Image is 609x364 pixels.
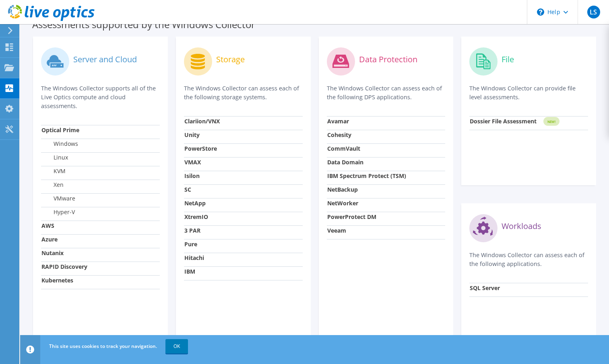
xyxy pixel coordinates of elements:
p: The Windows Collector can assess each of the following applications. [469,251,588,268]
strong: NetApp [184,199,206,207]
strong: VMAX [184,158,201,166]
label: Server and Cloud [73,55,137,63]
strong: Avamar [327,117,349,125]
strong: Clariion/VNX [184,117,220,125]
strong: IBM Spectrum Protect (TSM) [327,172,406,180]
label: Linux [41,153,68,162]
label: Windows [41,140,78,148]
strong: RAPID Discovery [41,263,87,270]
strong: PowerStore [184,145,217,152]
strong: XtremIO [184,213,208,221]
strong: NetBackup [327,186,358,193]
a: OK [165,339,188,354]
strong: Unity [184,131,200,139]
strong: 3 PAR [184,227,200,234]
p: The Windows Collector supports all of the Live Optics compute and cloud assessments. [41,84,160,110]
strong: Nutanix [41,249,64,257]
strong: Veeam [327,227,346,234]
strong: Optical Prime [41,126,79,134]
strong: IBM [184,268,195,275]
label: Xen [41,181,64,189]
strong: Kubernetes [41,276,73,284]
label: VMware [41,194,75,202]
label: Workloads [502,222,541,230]
strong: Data Domain [327,158,363,166]
p: The Windows Collector can assess each of the following storage systems. [184,84,303,102]
strong: Azure [41,235,58,243]
label: File [502,55,514,63]
strong: SQL Server [470,284,500,292]
strong: CommVault [327,145,360,152]
label: Storage [216,55,245,63]
strong: PowerProtect DM [327,213,376,221]
tspan: NEW! [547,119,555,124]
svg: \n [537,8,544,16]
span: LS [587,6,600,18]
strong: NetWorker [327,199,358,207]
strong: Isilon [184,172,200,180]
p: The Windows Collector can assess each of the following DPS applications. [327,84,446,102]
label: Assessments supported by the Windows Collector [32,20,255,29]
label: Data Protection [359,55,417,63]
label: Hyper-V [41,208,75,216]
strong: Cohesity [327,131,351,139]
strong: AWS [41,222,54,229]
p: The Windows Collector can provide file level assessments. [469,84,588,102]
strong: Hitachi [184,254,204,262]
strong: SC [184,186,191,193]
strong: Pure [184,240,197,248]
label: KVM [41,167,66,175]
strong: Dossier File Assessment [470,117,537,125]
span: This site uses cookies to track your navigation. [49,343,157,350]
